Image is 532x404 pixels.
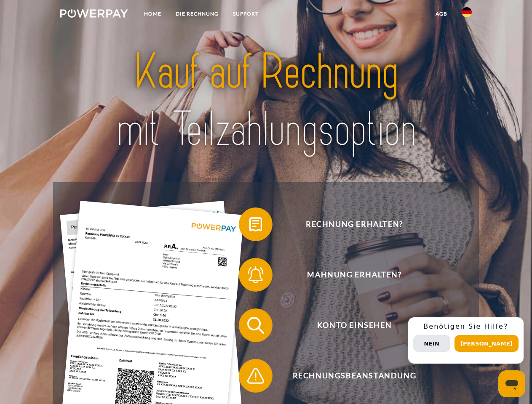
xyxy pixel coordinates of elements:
a: agb [428,6,454,21]
a: Home [137,6,168,21]
a: DIE RECHNUNG [168,6,226,21]
button: Rechnung erhalten? [239,207,458,241]
img: qb_warning.svg [245,365,266,386]
img: title-powerpay_de.svg [80,40,452,161]
span: Konto einsehen [251,308,457,342]
img: qb_search.svg [245,315,266,336]
iframe: Schaltfläche zum Öffnen des Messaging-Fensters [498,370,525,397]
img: logo-powerpay-white.svg [60,9,128,18]
button: [PERSON_NAME] [454,335,519,352]
span: Rechnungsbeanstandung [251,359,457,393]
div: Schnellhilfe [408,317,524,364]
span: Rechnung erhalten? [251,207,457,241]
button: Mahnung erhalten? [239,258,458,292]
span: Mahnung erhalten? [251,258,457,292]
button: Nein [413,335,450,352]
img: de [462,7,472,17]
h3: Benötigen Sie Hilfe? [413,322,519,331]
button: Rechnungsbeanstandung [239,359,458,393]
img: qb_bell.svg [245,264,266,285]
button: Konto einsehen [239,308,458,342]
a: SUPPORT [226,6,266,21]
img: qb_bill.svg [245,214,266,235]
